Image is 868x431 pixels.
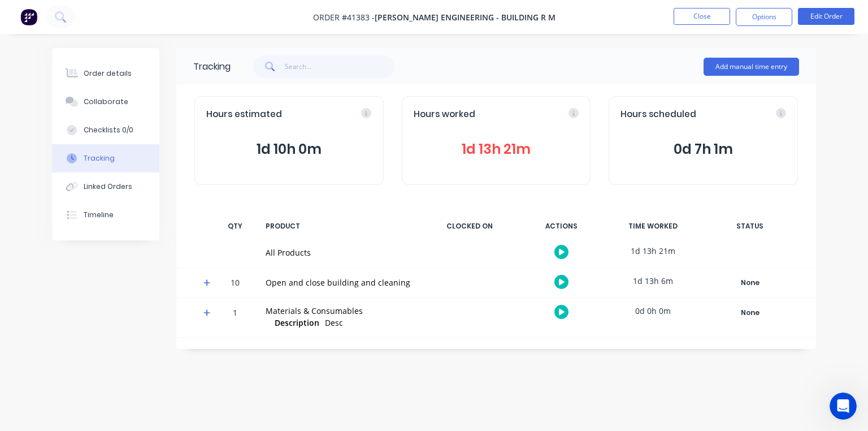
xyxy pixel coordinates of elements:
[259,214,420,238] div: PRODUCT
[610,268,695,294] div: 1d 13h 6m
[52,88,159,116] button: Collaborate
[84,153,115,163] div: Tracking
[52,173,159,201] button: Linked Orders
[266,305,414,317] div: Materials & Consumables
[798,8,854,25] button: Edit Order
[709,275,791,290] div: None
[709,305,791,320] div: None
[206,139,372,160] span: 1d 10h 0m
[84,182,132,192] div: Linked Orders
[610,238,695,264] div: 1d 13h 21m
[709,275,791,291] button: None
[193,60,231,74] div: Tracking
[519,214,604,238] div: ACTIONS
[84,125,133,135] div: Checklists 0/0
[266,277,414,288] div: Open and close building and cleaning
[620,108,696,121] span: Hours scheduled
[610,298,695,324] div: 0d 0h 0m
[325,317,343,328] span: Desc
[702,214,798,238] div: STATUS
[218,270,252,298] div: 10
[218,214,252,238] div: QTY
[313,12,375,23] span: Order #41383 -
[52,59,159,88] button: Order details
[375,12,555,23] span: [PERSON_NAME] Engineering - Building R M
[218,300,252,337] div: 1
[275,317,319,329] span: Description
[206,108,282,121] span: Hours estimated
[20,8,37,25] img: Factory
[620,139,786,160] span: 0d 7h 1m
[674,8,730,25] button: Close
[52,201,159,229] button: Timeline
[414,108,475,121] span: Hours worked
[610,214,695,238] div: TIME WORKED
[84,97,128,107] div: Collaborate
[84,68,132,79] div: Order details
[266,247,414,258] div: All Products
[414,139,579,160] span: 1d 13h 21m
[52,144,159,173] button: Tracking
[709,305,791,321] button: None
[52,116,159,144] button: Checklists 0/0
[704,58,799,76] button: Add manual time entry
[830,393,857,420] iframe: Intercom live chat
[736,8,792,26] button: Options
[427,214,512,238] div: CLOCKED ON
[285,55,395,78] input: Search...
[84,210,114,220] div: Timeline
